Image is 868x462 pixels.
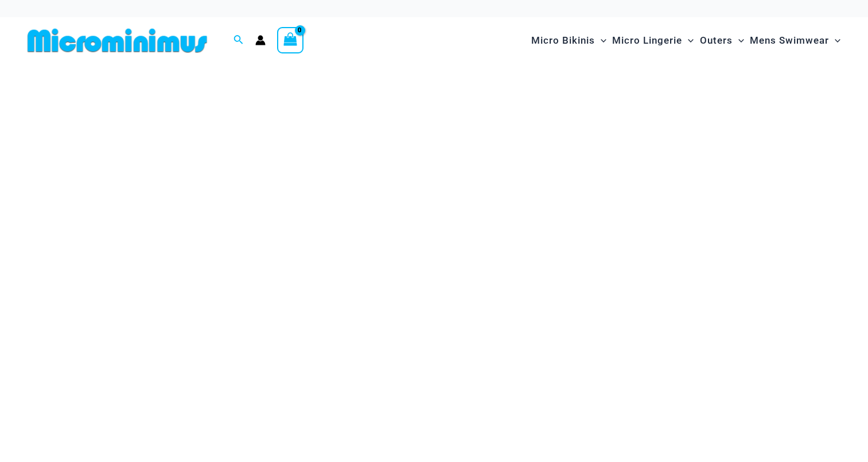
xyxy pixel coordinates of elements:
[682,26,694,55] span: Menu Toggle
[700,26,733,55] span: Outers
[697,23,747,58] a: OutersMenu ToggleMenu Toggle
[829,26,840,55] span: Menu Toggle
[747,23,843,58] a: Mens SwimwearMenu ToggleMenu Toggle
[595,26,606,55] span: Menu Toggle
[612,26,682,55] span: Micro Lingerie
[255,35,266,45] a: Account icon link
[528,23,609,58] a: Micro BikinisMenu ToggleMenu Toggle
[233,33,244,48] a: Search icon link
[277,27,303,53] a: View Shopping Cart, empty
[609,23,696,58] a: Micro LingerieMenu ToggleMenu Toggle
[531,26,595,55] span: Micro Bikinis
[527,21,845,60] nav: Site Navigation
[733,26,744,55] span: Menu Toggle
[750,26,829,55] span: Mens Swimwear
[23,28,212,53] img: MM SHOP LOGO FLAT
